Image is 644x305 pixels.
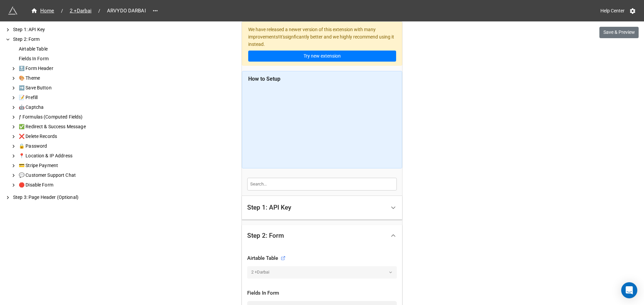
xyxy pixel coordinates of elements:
div: We have released a newer version of this extension with many improvements! It's signficantly bett... [242,22,402,66]
button: Save & Preview [599,27,639,38]
nav: breadcrumb [27,7,150,15]
div: Open Intercom Messenger [621,282,637,298]
div: 📍 Location & IP Address [17,152,107,159]
div: Home [31,7,54,15]
img: miniextensions-icon.73ae0678.png [8,6,17,15]
div: Step 3: Page Header (Optional) [12,194,107,201]
div: Fields In Form [247,289,397,297]
div: Fields In Form [17,55,107,62]
li: / [61,7,63,14]
div: ✅ Redirect & Success Message [17,123,107,130]
input: Search... [247,178,397,190]
div: Step 2: Form [242,225,402,246]
b: How to Setup [248,76,280,82]
span: ARVYDO DARBAI [103,7,150,15]
div: 🔝 Form Header [17,65,107,72]
div: 🔒 Password [17,143,107,150]
a: Try new extension [248,51,396,62]
iframe: Advanced Form for Updating Airtable Records | Tutorial [248,85,396,162]
div: Airtable Table [247,254,285,262]
li: / [98,7,100,14]
div: 💳 Stripe Payment [17,162,107,169]
div: Step 1: API Key [12,26,107,33]
div: 🤖 Captcha [17,104,107,111]
div: 💬 Customer Support Chat [17,172,107,179]
div: Step 2: Form [12,36,107,43]
div: Step 1: API Key [247,204,291,211]
div: ƒ Formulas (Computed Fields) [17,113,107,121]
div: Airtable Table [17,46,107,53]
a: 2 +Darbai [66,7,96,15]
div: Step 2: Form [247,232,284,239]
a: Help Center [596,5,629,17]
div: ❌ Delete Records [17,133,107,140]
div: 🛑 Disable Form [17,181,107,188]
div: 🎨 Theme [17,75,107,82]
div: ➡️ Save Button [17,84,107,91]
div: Step 1: API Key [242,196,402,220]
a: Home [27,7,58,15]
div: 📝 Prefill [17,94,107,101]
